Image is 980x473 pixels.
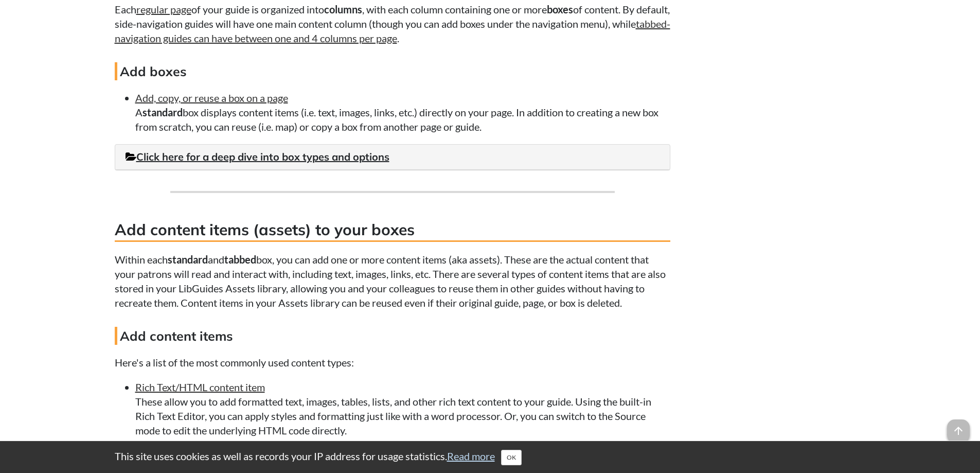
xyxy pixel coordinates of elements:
[115,2,670,45] p: Each of your guide is organized into , with each column containing one or more of content. By def...
[115,219,670,242] h3: Add content items (assets) to your boxes
[947,419,970,442] span: arrow_upward
[136,3,191,15] a: regular page
[135,91,670,134] li: A box displays content items (i.e. text, images, links, etc.) directly on your page. In addition ...
[135,92,288,104] a: Add, copy, or reuse a box on a page
[168,253,208,266] strong: standard
[324,3,362,15] strong: columns
[104,449,876,465] div: This site uses cookies as well as records your IP address for usage statistics.
[142,106,183,118] strong: standard
[224,253,256,266] strong: tabbed
[947,421,970,433] a: arrow_upward
[447,450,495,462] a: Read more
[135,381,265,393] a: Rich Text/HTML content item
[115,252,670,310] p: Within each and box, you can add one or more content items (aka assets). These are the actual con...
[501,450,522,465] button: Close
[115,355,670,370] p: Here's a list of the most commonly used content types:
[115,327,670,345] h4: Add content items
[135,380,670,437] li: These allow you to add formatted text, images, tables, lists, and other rich text content to your...
[547,3,573,15] strong: boxes
[115,62,670,80] h4: Add boxes
[126,150,389,163] a: Click here for a deep dive into box types and options
[115,17,670,44] a: tabbed-navigation guides can have between one and 4 columns per page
